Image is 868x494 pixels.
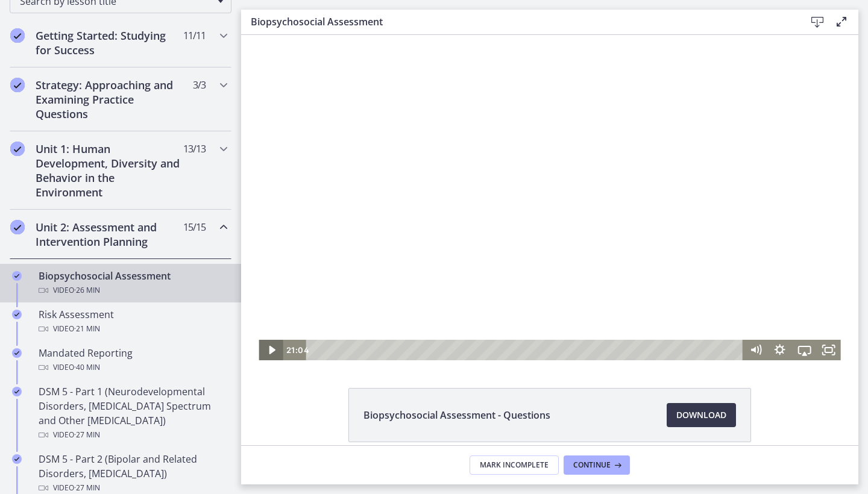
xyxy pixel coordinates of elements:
[10,220,25,234] i: Completed
[39,283,227,298] div: Video
[183,28,206,43] span: 11 / 11
[470,455,559,475] button: Mark Incomplete
[74,283,100,298] span: · 26 min
[183,220,206,234] span: 15 / 15
[551,305,575,325] button: Airplay
[12,348,22,358] i: Completed
[575,305,599,325] button: Fullscreen
[363,408,550,422] span: Biopsychosocial Assessment - Questions
[36,78,183,121] h2: Strategy: Approaching and Examining Practice Questions
[39,360,227,375] div: Video
[12,454,22,464] i: Completed
[12,271,22,281] i: Completed
[39,346,227,375] div: Mandated Reporting
[480,460,549,470] span: Mark Incomplete
[667,403,736,427] a: Download
[36,28,183,57] h2: Getting Started: Studying for Success
[527,305,551,325] button: Show settings menu
[10,28,25,43] i: Completed
[10,78,25,92] i: Completed
[74,322,100,336] span: · 21 min
[36,220,183,249] h2: Unit 2: Assessment and Intervention Planning
[10,142,25,156] i: Completed
[74,360,100,375] span: · 40 min
[36,142,183,199] h2: Unit 1: Human Development, Diversity and Behavior in the Environment
[573,460,611,470] span: Continue
[74,428,100,442] span: · 27 min
[12,310,22,319] i: Completed
[564,455,630,475] button: Continue
[39,269,227,298] div: Biopsychosocial Assessment
[39,322,227,336] div: Video
[183,142,206,156] span: 13 / 13
[39,428,227,442] div: Video
[39,307,227,336] div: Risk Assessment
[193,78,206,92] span: 3 / 3
[676,408,726,422] span: Download
[12,387,22,396] i: Completed
[251,14,786,29] h3: Biopsychosocial Assessment
[39,384,227,442] div: DSM 5 - Part 1 (Neurodevelopmental Disorders, [MEDICAL_DATA] Spectrum and Other [MEDICAL_DATA])
[241,35,858,360] iframe: Video Lesson
[503,305,527,325] button: Mute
